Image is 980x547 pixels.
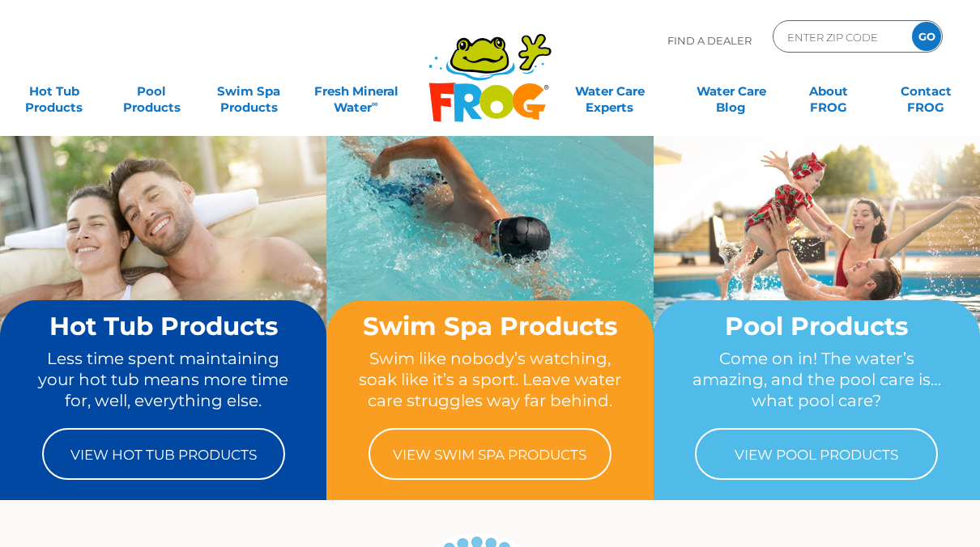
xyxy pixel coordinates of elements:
p: Less time spent maintaining your hot tub means more time for, well, everything else. [31,348,296,412]
a: ContactFROG [888,75,964,108]
sup: ∞ [372,98,378,109]
input: GO [912,22,941,51]
img: home-banner-swim-spa-short [326,135,653,379]
a: Hot TubProducts [16,75,92,108]
a: View Swim Spa Products [369,428,611,480]
a: Water CareBlog [693,75,769,108]
h2: Hot Tub Products [31,312,296,340]
input: Zip Code Form [786,25,895,49]
a: Swim SpaProducts [211,75,288,108]
p: Swim like nobody’s watching, soak like it’s a sport. Leave water care struggles way far behind. [357,348,622,412]
p: Find A Dealer [667,20,752,61]
p: Come on in! The water’s amazing, and the pool care is… what pool care? [684,348,949,412]
img: home-banner-pool-short [654,135,980,379]
h2: Pool Products [684,312,949,340]
a: Fresh MineralWater∞ [309,75,403,108]
a: Water CareExperts [548,75,671,108]
a: AboutFROG [790,75,867,108]
a: View Hot Tub Products [42,428,285,480]
a: View Pool Products [695,428,938,480]
a: PoolProducts [113,75,190,108]
h2: Swim Spa Products [357,312,622,340]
